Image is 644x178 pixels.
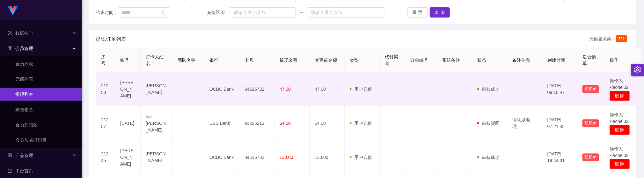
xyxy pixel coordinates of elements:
[610,91,630,101] button: 删 除
[141,106,172,140] td: har [PERSON_NAME]
[8,31,33,36] span: 数据中心
[610,146,629,158] span: 操作人：xiaohei02
[120,58,129,63] span: 账号
[350,87,372,92] span: 用户充值
[582,54,596,66] span: 是否锁单
[15,73,77,85] a: 充值列表
[15,88,77,101] a: 提现列表
[616,35,627,42] span: 761
[239,140,274,174] td: 84516732
[8,46,33,51] span: 会员管理
[15,134,77,146] a: 会员加减打码量
[589,35,630,43] div: 充值总金额：
[477,155,500,160] span: 审核成功
[310,106,345,140] td: 64.00
[8,153,12,158] i: 图标: appstore-o
[8,164,77,177] a: 图标: dashboard平台首页
[96,72,115,106] td: 21258
[610,112,629,124] span: 操作人：xiaohei02
[115,72,141,106] td: [PERSON_NAME]
[407,7,428,18] button: 重 置
[582,153,599,161] button: 已锁单
[350,121,372,126] span: 用户充值
[204,72,239,106] td: OCBC Bank
[507,106,542,140] td: 请联系助理！
[477,58,486,63] span: 状态
[204,140,239,174] td: OCBC Bank
[8,31,12,35] i: 图标: check-circle-o
[610,159,630,169] button: 删 除
[96,106,115,140] td: 21257
[15,57,77,70] a: 会员列表
[547,58,565,63] span: 创建时间
[162,10,166,15] i: 图标: calendar
[296,9,307,16] span: ~
[207,9,230,16] span: 充值区间：
[230,7,296,18] input: 请输入最小值为
[280,87,291,92] span: 47.00
[634,66,641,73] i: 图标: setting
[15,103,77,116] a: 赠送彩金
[280,58,297,63] span: 提现金额
[307,7,385,18] input: 请输入最大值为
[239,106,274,140] td: 91225213
[8,6,18,15] img: logo.9652507e.png
[542,72,577,106] td: [DATE] 09:10:47
[310,140,345,174] td: 130.00
[410,58,428,63] span: 订单编号
[141,72,172,106] td: [PERSON_NAME]
[542,106,577,140] td: [DATE] 07:21:45
[610,78,629,90] span: 操作人：xiaohei02
[8,153,33,158] span: 产品管理
[8,46,12,51] i: 图标: table
[477,121,500,126] span: 审核驳回
[385,54,398,66] span: 代付渠道
[96,35,126,43] span: 提现订单列表
[582,85,599,93] button: 已锁单
[204,106,239,140] td: DBS Bank
[146,54,164,66] span: 持卡人姓名
[442,58,460,63] span: 系统备注
[280,155,293,160] span: 130.00
[15,118,77,131] a: 会员加扣款
[610,125,630,135] button: 删 除
[141,140,172,174] td: [PERSON_NAME]
[239,72,274,106] td: 84516732
[542,140,577,174] td: [DATE] 19:44:31
[430,7,450,18] button: 查 询
[310,72,345,106] td: 47.00
[115,106,141,140] td: [DATE]
[350,155,372,160] span: 用户充值
[280,121,291,126] span: 64.00
[96,9,118,16] span: 结束时间：
[512,58,530,63] span: 备注信息
[315,58,337,63] span: 变更前金额
[582,119,599,127] button: 已锁单
[350,58,359,63] span: 类型
[178,58,195,63] span: 团队名称
[115,140,141,174] td: [PERSON_NAME]
[209,58,218,63] span: 银行
[96,140,115,174] td: 21245
[245,58,253,63] span: 卡号
[610,58,618,63] span: 操作
[477,87,500,92] span: 审核成功
[101,54,106,66] span: 序号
